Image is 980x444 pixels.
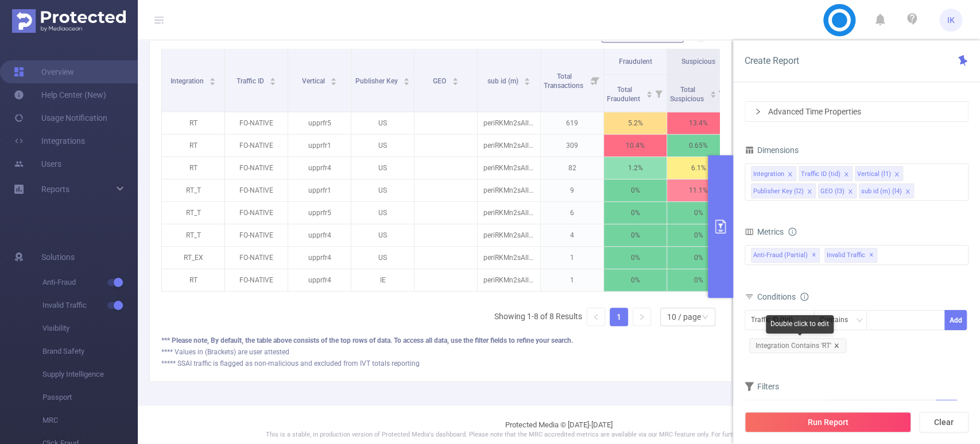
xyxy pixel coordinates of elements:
div: Sort [646,89,653,96]
i: icon: caret-up [270,76,276,79]
button: Clear [919,412,969,432]
p: 4 [541,224,603,246]
span: Integration Contains 'RT' [749,338,846,353]
i: icon: caret-up [331,76,337,79]
span: Brand Safety [42,340,138,363]
i: icon: close [905,189,911,196]
span: Create Report [745,55,799,66]
p: periRKMn2sAllpm [478,269,540,291]
i: icon: caret-up [404,76,410,79]
p: FO-NATIVE [225,269,288,291]
i: icon: caret-up [710,89,716,93]
p: upprfr1 [288,179,351,201]
li: Traffic ID (tid) [799,166,853,181]
p: FO-NATIVE [225,179,288,201]
li: Previous Page [587,308,605,326]
p: 6 [541,202,603,224]
span: Total Suspicious [670,86,706,103]
i: icon: right [754,108,761,115]
p: 6.1% [667,157,730,179]
p: upprfr4 [288,269,351,291]
span: Invalid Traffic [42,294,138,317]
a: Users [14,152,61,175]
span: IK [947,9,955,32]
p: 1.2% [604,157,667,179]
p: 0% [667,224,730,246]
div: Sort [403,76,410,83]
div: Sort [524,76,530,83]
i: icon: right [638,313,645,320]
span: Dimensions [745,146,799,155]
span: GEO [433,77,448,85]
p: FO-NATIVE [225,202,288,224]
li: Next Page [633,308,651,326]
p: 0% [604,179,667,201]
i: icon: caret-down [331,81,337,84]
p: US [351,157,414,179]
p: 1 [541,247,603,269]
i: icon: caret-down [210,81,216,84]
span: Visibility [42,317,138,340]
p: periRKMn2sAllpm [478,112,540,134]
p: RT [162,269,224,291]
p: upprfr4 [288,157,351,179]
i: Filter menu [650,75,667,112]
p: 0% [604,224,667,246]
i: icon: close [787,171,793,178]
li: Showing 1-8 of 8 Results [494,308,582,326]
div: Integration [753,167,784,182]
p: RT_T [162,224,224,246]
i: icon: caret-up [452,76,458,79]
p: 1 [541,269,603,291]
span: Integration [171,77,206,85]
p: 10.4% [604,135,667,156]
button: Run Report [745,412,911,432]
i: icon: caret-up [210,76,216,79]
span: Invalid Traffic [824,248,877,263]
i: icon: close [834,343,839,349]
p: 0% [667,247,730,269]
div: sub id (m) (l4) [861,184,902,199]
p: 0% [604,269,667,291]
span: Passport [42,386,138,409]
a: Help Center (New) [14,83,106,106]
a: Overview [14,60,74,83]
p: FO-NATIVE [225,247,288,269]
p: 0% [604,247,667,269]
p: RT [162,112,224,134]
p: upprfr4 [288,224,351,246]
i: icon: close [894,171,900,178]
div: **** Values in (Brackets) are user attested [161,347,720,357]
p: periRKMn2sAllpm [478,247,540,269]
li: Publisher Key (l2) [751,183,816,198]
p: periRKMn2sAllpm [478,179,540,201]
p: US [351,202,414,224]
p: US [351,135,414,156]
p: RT [162,157,224,179]
i: icon: caret-down [710,93,716,97]
p: IE [351,269,414,291]
div: Sort [710,89,716,96]
a: Usage Notification [14,106,107,129]
p: FO-NATIVE [225,157,288,179]
p: 13.4% [667,112,730,134]
a: 1 [610,308,627,326]
p: periRKMn2sAllpm [478,135,540,156]
div: Sort [269,76,276,83]
li: GEO (l3) [818,183,857,198]
span: Filters [745,382,779,391]
li: 1 [610,308,628,326]
p: 0% [667,202,730,224]
li: Vertical (l1) [855,166,903,181]
i: Filter menu [587,49,603,112]
li: sub id (m) (l4) [859,183,914,198]
i: icon: down [856,317,863,325]
p: US [351,112,414,134]
i: icon: caret-up [646,89,652,93]
li: Integration [751,166,796,181]
p: upprfr5 [288,112,351,134]
p: RT [162,135,224,156]
p: 0% [604,202,667,224]
i: icon: caret-down [404,81,410,84]
p: US [351,179,414,201]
